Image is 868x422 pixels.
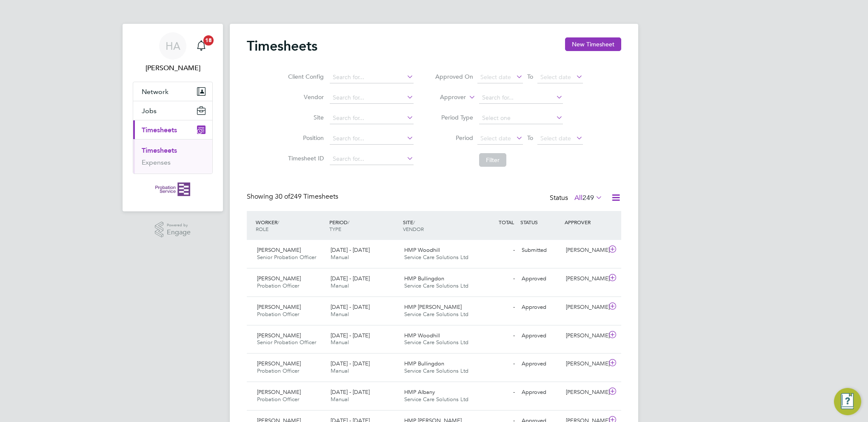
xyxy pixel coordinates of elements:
[286,93,324,101] label: Vendor
[562,300,607,314] div: [PERSON_NAME]
[331,360,370,367] span: [DATE] - [DATE]
[404,339,468,346] span: Service Care Solutions Ltd
[331,246,370,254] span: [DATE] - [DATE]
[565,37,621,51] button: New Timesheet
[331,254,349,261] span: Manual
[474,272,518,286] div: -
[834,388,861,415] button: Engage Resource Center
[540,73,571,81] span: Select date
[257,388,301,396] span: [PERSON_NAME]
[562,243,607,257] div: [PERSON_NAME]
[142,146,177,154] a: Timesheets
[142,126,177,134] span: Timesheets
[562,385,607,399] div: [PERSON_NAME]
[331,396,349,403] span: Manual
[435,73,473,80] label: Approved On
[155,222,191,238] a: Powered byEngage
[480,134,511,142] span: Select date
[480,73,511,81] span: Select date
[518,385,562,399] div: Approved
[348,219,349,225] span: /
[257,360,301,367] span: [PERSON_NAME]
[479,112,563,124] input: Select one
[286,154,324,162] label: Timesheet ID
[401,214,474,237] div: SITE
[257,275,301,282] span: [PERSON_NAME]
[518,272,562,286] div: Approved
[331,388,370,396] span: [DATE] - [DATE]
[525,132,536,143] span: To
[404,396,468,403] span: Service Care Solutions Ltd
[331,339,349,346] span: Manual
[167,229,191,236] span: Engage
[257,246,301,254] span: [PERSON_NAME]
[404,246,440,254] span: HMP Woodhill
[257,311,299,318] span: Probation Officer
[277,219,279,225] span: /
[133,182,213,196] a: Go to home page
[257,332,301,339] span: [PERSON_NAME]
[479,92,563,104] input: Search for...
[257,396,299,403] span: Probation Officer
[404,254,468,261] span: Service Care Solutions Ltd
[518,357,562,371] div: Approved
[257,303,301,311] span: [PERSON_NAME]
[330,133,414,145] input: Search for...
[574,194,602,202] label: All
[123,24,223,211] nav: Main navigation
[133,101,212,120] button: Jobs
[404,332,440,339] span: HMP Woodhill
[167,222,191,229] span: Powered by
[257,367,299,374] span: Probation Officer
[327,214,401,237] div: PERIOD
[474,300,518,314] div: -
[330,71,414,83] input: Search for...
[518,243,562,257] div: Submitted
[330,153,414,165] input: Search for...
[331,275,370,282] span: [DATE] - [DATE]
[133,139,212,174] div: Timesheets
[404,303,462,311] span: HMP [PERSON_NAME]
[525,71,536,82] span: To
[474,243,518,257] div: -
[518,214,562,230] div: STATUS
[286,73,324,80] label: Client Config
[247,37,317,54] h2: Timesheets
[286,114,324,121] label: Site
[275,192,338,201] span: 249 Timesheets
[562,214,607,230] div: APPROVER
[275,192,290,201] span: 30 of
[518,300,562,314] div: Approved
[133,120,212,139] button: Timesheets
[404,388,435,396] span: HMP Albany
[331,303,370,311] span: [DATE] - [DATE]
[257,339,316,346] span: Senior Probation Officer
[404,311,468,318] span: Service Care Solutions Ltd
[413,219,415,225] span: /
[562,329,607,343] div: [PERSON_NAME]
[404,275,444,282] span: HMP Bullingdon
[404,367,468,374] span: Service Care Solutions Ltd
[133,32,213,73] a: HA[PERSON_NAME]
[331,311,349,318] span: Manual
[550,192,604,204] div: Status
[331,282,349,289] span: Manual
[257,254,316,261] span: Senior Probation Officer
[428,93,466,102] label: Approver
[166,40,180,51] span: HA
[474,357,518,371] div: -
[254,214,327,237] div: WORKER
[142,107,157,115] span: Jobs
[562,272,607,286] div: [PERSON_NAME]
[330,112,414,124] input: Search for...
[330,92,414,104] input: Search for...
[435,134,473,142] label: Period
[435,114,473,121] label: Period Type
[331,332,370,339] span: [DATE] - [DATE]
[133,63,213,73] span: Heidi Abbott
[499,219,514,225] span: TOTAL
[540,134,571,142] span: Select date
[562,357,607,371] div: [PERSON_NAME]
[193,32,210,60] a: 18
[247,192,340,201] div: Showing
